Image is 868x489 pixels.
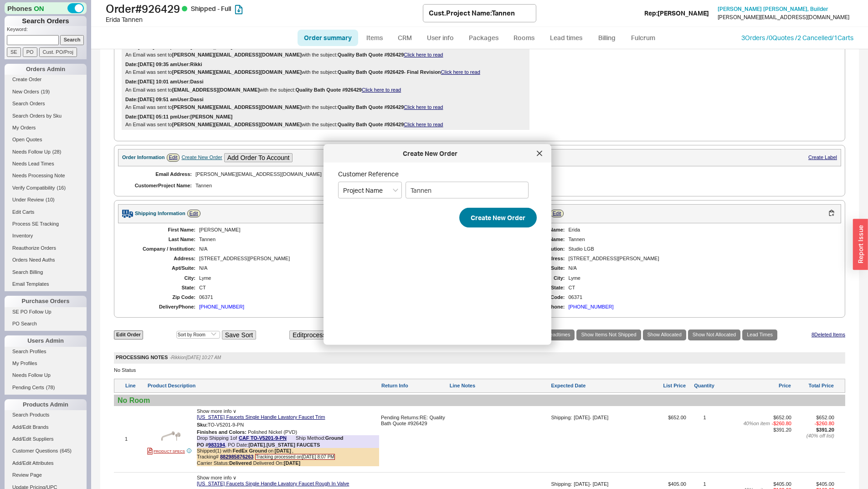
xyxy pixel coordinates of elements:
a: Create Label [808,154,837,160]
div: Shipping: [551,481,572,487]
a: Needs Follow Up(28) [5,147,87,157]
span: Verify Compatibility [12,185,55,190]
span: Create New Order [471,212,525,223]
b: Quality Bath Quote #926429 [295,87,362,93]
span: PROCESSING NOTES [116,355,168,360]
span: Show more info ∨ [197,475,236,480]
div: Quantity [694,383,714,389]
a: Edit Carts [5,207,87,217]
img: TO-V5201-9-SN_mzdjgs [159,423,181,445]
span: Tracking# [197,454,253,459]
a: Edit Order [114,330,143,339]
div: Shipped ( 1 ) with on , [197,448,379,454]
div: Product Description [148,383,380,389]
div: State: [127,285,195,291]
b: [PERSON_NAME][EMAIL_ADDRESS][DOMAIN_NAME] [172,52,302,57]
a: PRODUCT SPECS [147,448,185,455]
span: $391.20 [773,427,791,432]
span: New Orders [12,89,39,94]
div: Create New Order [328,149,532,158]
a: Email Templates [5,279,87,289]
input: PO [23,47,37,57]
div: Orders Admin [5,64,87,75]
a: Click here to read [404,122,443,127]
div: Shipping Information [135,211,185,216]
div: [DATE] - [DATE] [574,415,608,421]
div: List Price [636,383,686,389]
a: Billing [591,30,623,46]
a: Add/Edit Suppliers [5,434,87,444]
div: Price [723,383,791,389]
a: Under Review(10) [5,195,87,205]
a: Needs Lead Times [5,159,87,169]
div: Tannen [199,237,463,242]
div: An Email was sent to with the subject: [125,69,526,75]
a: Show Items Not Shipped [576,329,641,340]
span: Needs Processing Note [12,173,65,178]
div: No Status [114,367,136,373]
b: PO # [197,442,225,448]
a: 983194 [208,442,225,448]
div: Line [125,383,146,389]
span: - $260.80 [772,421,791,427]
a: Click here to read [362,87,401,93]
div: Create New Order [181,154,222,160]
div: No Room [118,396,842,405]
span: Finishes and Colors : [197,429,247,435]
a: Pending Certs(78) [5,383,87,392]
span: Process SE Tracking [12,221,59,226]
a: Edit [550,210,564,217]
a: Show Allocated [643,329,686,340]
a: Needs Follow Up [5,371,87,380]
input: Cust. PO/Proj [39,47,77,57]
input: Search [60,35,84,45]
span: [PERSON_NAME] [PERSON_NAME] , Builder [718,5,828,12]
a: 882985876263 [220,454,253,459]
button: Editprocessing notes [289,330,355,340]
b: Quality Bath Quote #926429- Final Revision [338,69,441,75]
span: Tracking processed on [DATE] 8:07 PM [255,454,334,460]
a: Edit [167,154,180,161]
b: Quality Bath Quote #926429 [338,104,404,110]
span: $652.00 [773,415,791,420]
a: [PERSON_NAME] [PERSON_NAME], Builder [718,6,828,12]
a: User info [420,30,461,46]
a: Click here to read [404,104,443,110]
div: Lyme [569,275,832,281]
span: Customer Reference [338,170,402,178]
div: Studio LGB [569,246,832,252]
div: Rep: [PERSON_NAME] [644,9,709,18]
span: Carrier Status: [197,460,253,466]
div: Zip Code: [127,294,195,300]
a: CRM [391,30,418,46]
a: Lead times [543,30,589,46]
span: TO-V5201-9-PN [208,422,244,427]
div: Purchase Orders [5,296,87,307]
a: My Profiles [5,359,87,368]
a: Search Products [5,410,87,420]
a: Review Page [5,470,87,480]
div: CT [199,285,463,291]
a: 8Deleted Items [812,332,845,338]
div: N/A [199,265,463,271]
span: Shipped - Full [191,5,231,12]
span: $405.00 [816,481,834,487]
div: Tannen [569,237,832,242]
span: 40 % on item [743,421,770,427]
div: Erida Tannen [106,15,423,24]
b: [PERSON_NAME][EMAIL_ADDRESS][DOMAIN_NAME] [172,69,302,75]
span: Tannen [195,183,465,189]
div: An Email was sent to with the subject: [125,52,526,58]
a: New Orders(19) [5,87,87,97]
a: SE PO Follow Up [5,307,87,317]
b: [EMAIL_ADDRESS][DOMAIN_NAME] [172,87,260,93]
a: Search Profiles [5,347,87,356]
select: Customer Reference [338,182,402,199]
a: Reauthorize Orders [5,243,87,253]
span: Under Review [12,197,44,202]
span: ( 19 ) [41,89,50,94]
div: Return Info [381,383,448,389]
span: ( 16 ) [57,185,66,190]
span: Sku: [197,422,208,427]
div: ( 40 % off list) [793,433,834,439]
